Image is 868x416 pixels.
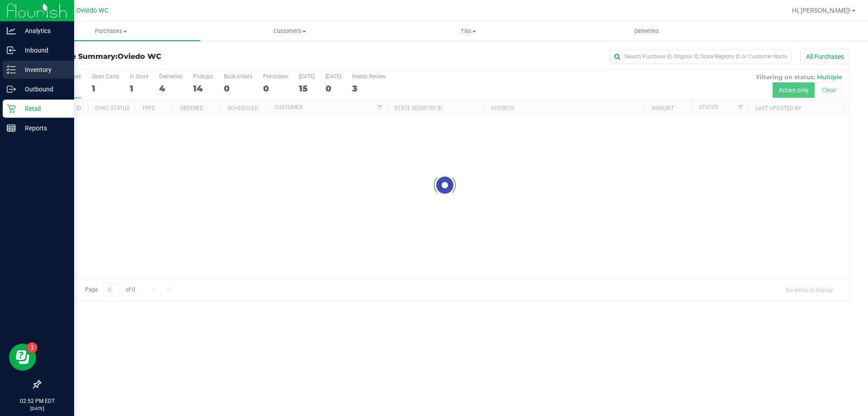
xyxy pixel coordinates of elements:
[200,22,379,41] a: Customers
[7,46,16,55] inline-svg: Inbound
[22,22,200,41] a: Purchases
[16,103,70,114] p: Retail
[9,344,36,371] iframe: Resource center
[76,7,108,14] span: Oviedo WC
[7,85,16,94] inline-svg: Outbound
[4,405,70,412] p: [DATE]
[4,397,70,405] p: 02:52 PM EDT
[610,50,791,63] input: Search Purchase ID, Original ID, State Registry ID or Customer Name...
[27,342,38,353] iframe: Resource center unread badge
[16,123,70,134] p: Reports
[379,27,557,35] span: Tills
[22,27,200,35] span: Purchases
[201,27,378,35] span: Customers
[800,49,850,64] button: All Purchases
[16,84,70,95] p: Outbound
[557,22,736,41] a: Deliveries
[7,26,16,35] inline-svg: Analytics
[379,22,557,41] a: Tills
[16,45,70,56] p: Inbound
[16,25,70,36] p: Analytics
[118,52,161,61] span: Oviedo WC
[7,104,16,113] inline-svg: Retail
[7,65,16,74] inline-svg: Inventory
[792,7,851,14] span: Hi, [PERSON_NAME]!
[16,64,70,75] p: Inventory
[40,53,310,61] h3: Purchase Summary:
[7,124,16,133] inline-svg: Reports
[622,27,671,35] span: Deliveries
